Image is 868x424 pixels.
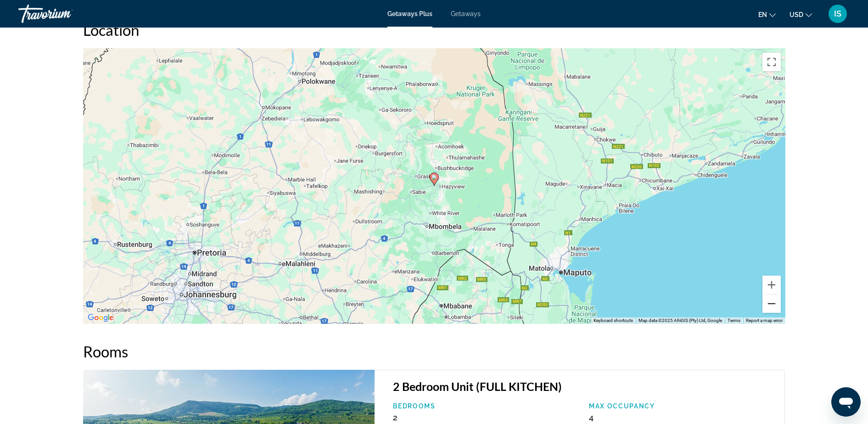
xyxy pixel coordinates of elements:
[638,318,722,323] span: Map data ©2025 AfriGIS (Pty) Ltd, Google
[834,9,841,18] span: IS
[758,8,776,21] button: Change language
[826,4,850,23] button: User Menu
[758,11,767,18] span: en
[594,317,633,324] button: Keyboard shortcuts
[18,2,110,26] a: Travorium
[85,312,116,324] img: Google
[831,387,861,417] iframe: Button to launch messaging window
[589,402,776,410] p: Max Occupancy
[393,413,398,422] span: 2
[728,318,740,323] a: Terms (opens in new tab)
[790,11,803,18] span: USD
[746,318,783,323] a: Report a map error
[451,10,481,17] a: Getaways
[83,21,785,39] h2: Location
[393,379,775,393] h3: 2 Bedroom Unit (FULL KITCHEN)
[387,10,432,17] a: Getaways Plus
[393,402,580,410] p: Bedrooms
[85,312,116,324] a: Open this area in Google Maps (opens a new window)
[83,342,785,361] h2: Rooms
[762,276,781,294] button: Zoom in
[589,413,594,422] span: 4
[790,8,812,21] button: Change currency
[762,53,781,71] button: Toggle fullscreen view
[762,294,781,313] button: Zoom out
